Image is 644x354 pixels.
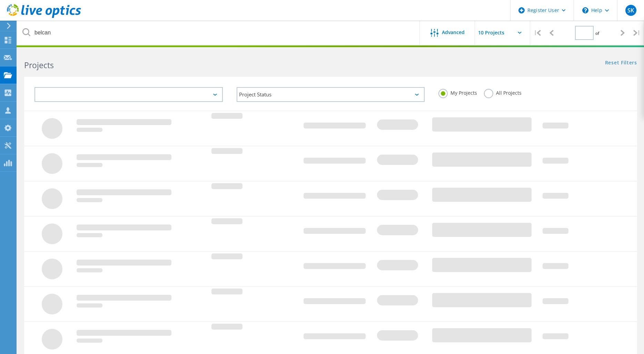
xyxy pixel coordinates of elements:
span: SK [627,8,634,13]
div: Project Status [237,87,425,102]
b: Projects [24,60,54,71]
span: Advanced [442,30,465,35]
svg: \n [582,7,588,13]
div: | [630,21,644,45]
a: Live Optics Dashboard [7,14,81,19]
a: Reset Filters [605,60,637,66]
div: | [530,21,544,45]
input: Search projects by name, owner, ID, company, etc [17,21,420,45]
span: of [595,30,599,36]
label: My Projects [438,89,477,95]
label: All Projects [484,89,522,95]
